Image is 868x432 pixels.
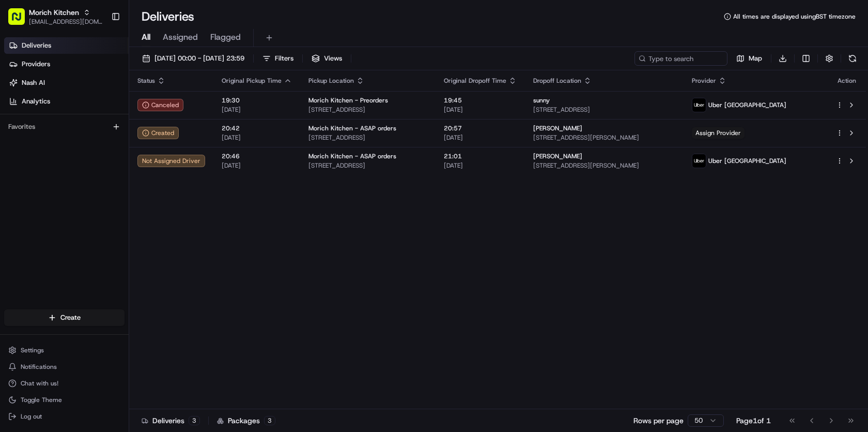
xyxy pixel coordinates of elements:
[444,133,517,142] span: [DATE]
[222,152,292,160] span: 20:46
[308,124,396,132] span: Morich Kitchen - ASAP orders
[444,161,517,170] span: [DATE]
[163,31,198,43] span: Assigned
[217,415,275,426] div: Packages
[308,106,427,114] span: [STREET_ADDRESS]
[444,106,517,114] span: [DATE]
[4,376,125,391] button: Chat with us!
[444,77,506,85] span: Original Dropoff Time
[137,51,249,66] button: [DATE] 00:00 - [DATE] 23:59
[4,309,125,326] button: Create
[692,154,706,168] img: uber-new-logo.jpeg
[22,78,45,87] span: Nash AI
[533,124,582,132] span: [PERSON_NAME]
[22,97,50,106] span: Analytics
[210,31,241,43] span: Flagged
[692,98,706,112] img: uber-new-logo.jpeg
[21,363,57,371] span: Notifications
[444,152,517,160] span: 21:01
[444,96,517,105] span: 19:45
[749,54,762,63] span: Map
[4,4,107,29] button: Morich Kitchen[EMAIL_ADDRESS][DOMAIN_NAME]
[222,161,292,170] span: [DATE]
[142,8,194,25] h1: Deliveries
[4,93,129,110] a: Analytics
[533,106,675,114] span: [STREET_ADDRESS]
[137,77,155,85] span: Status
[137,99,183,111] button: Canceled
[60,313,81,322] span: Create
[692,127,745,139] span: Assign Provider
[137,127,179,139] button: Created
[307,51,347,66] button: Views
[733,12,856,21] span: All times are displayed using BST timezone
[308,133,427,142] span: [STREET_ADDRESS]
[142,415,200,426] div: Deliveries
[275,54,293,63] span: Filters
[4,343,125,357] button: Settings
[533,161,675,170] span: [STREET_ADDRESS][PERSON_NAME]
[222,77,282,85] span: Original Pickup Time
[21,346,44,354] span: Settings
[222,106,292,114] span: [DATE]
[692,77,716,85] span: Provider
[308,96,388,105] span: Morich Kitchen - Preorders
[4,409,125,424] button: Log out
[222,124,292,132] span: 20:42
[836,77,858,85] div: Action
[533,96,550,105] span: sunny
[264,416,275,425] div: 3
[258,51,298,66] button: Filters
[21,412,42,421] span: Log out
[533,77,581,85] span: Dropoff Location
[533,152,582,160] span: [PERSON_NAME]
[4,75,129,91] a: Nash AI
[22,41,51,50] span: Deliveries
[308,77,354,85] span: Pickup Location
[444,124,517,132] span: 20:57
[29,7,79,18] button: Morich Kitchen
[633,415,684,426] p: Rows per page
[845,51,860,66] button: Refresh
[29,18,103,26] button: [EMAIL_ADDRESS][DOMAIN_NAME]
[708,157,786,165] span: Uber [GEOGRAPHIC_DATA]
[22,59,50,69] span: Providers
[324,54,342,63] span: Views
[533,133,675,142] span: [STREET_ADDRESS][PERSON_NAME]
[4,360,125,374] button: Notifications
[189,416,200,425] div: 3
[4,56,129,72] a: Providers
[154,54,244,63] span: [DATE] 00:00 - [DATE] 23:59
[736,415,771,426] div: Page 1 of 1
[222,96,292,105] span: 19:30
[4,118,125,135] div: Favorites
[21,396,62,404] span: Toggle Theme
[222,133,292,142] span: [DATE]
[142,31,150,43] span: All
[308,152,396,160] span: Morich Kitchen - ASAP orders
[4,393,125,407] button: Toggle Theme
[4,37,129,54] a: Deliveries
[21,379,58,388] span: Chat with us!
[708,101,786,109] span: Uber [GEOGRAPHIC_DATA]
[732,51,767,66] button: Map
[308,161,427,170] span: [STREET_ADDRESS]
[634,51,727,66] input: Type to search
